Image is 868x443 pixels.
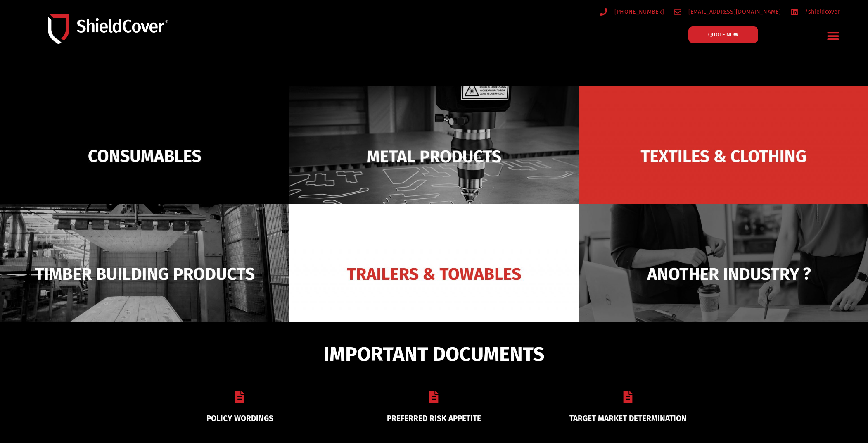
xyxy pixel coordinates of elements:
a: PREFERRED RISK APPETITE [387,414,481,423]
div: Menu Toggle [824,26,843,45]
a: [EMAIL_ADDRESS][DOMAIN_NAME] [674,7,781,17]
a: TARGET MARKET DETERMINATION [569,414,687,423]
img: Shield-Cover-Underwriting-Australia-logo-full [48,14,168,44]
span: QUOTE NOW [708,32,738,37]
a: /shieldcover [791,7,840,17]
a: POLICY WORDINGS [206,414,273,423]
span: [EMAIL_ADDRESS][DOMAIN_NAME] [686,7,781,17]
span: /shieldcover [803,7,840,17]
iframe: LiveChat chat widget [706,148,868,443]
a: QUOTE NOW [688,26,758,43]
span: IMPORTANT DOCUMENTS [324,346,544,362]
span: [PHONE_NUMBER] [612,7,664,17]
a: [PHONE_NUMBER] [600,7,664,17]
